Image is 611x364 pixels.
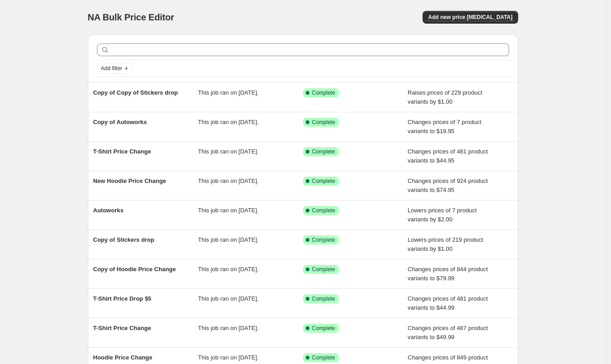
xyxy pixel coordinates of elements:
span: This job ran on [DATE]. [198,207,259,214]
span: NA Bulk Price Editor [88,12,174,22]
span: This job ran on [DATE]. [198,266,259,273]
span: Changes prices of 844 product variants to $79.99 [408,266,488,282]
span: Complete [312,266,335,273]
span: This job ran on [DATE]. [198,89,259,96]
span: Autoworks [93,207,124,214]
span: T-Shirt Price Drop $5 [93,295,152,302]
span: Raises prices of 229 product variants by $1.00 [408,89,482,105]
span: T-Shirt Price Change [93,148,151,155]
span: Copy of Hoodie Price Change [93,266,176,273]
span: Lowers prices of 7 product variants by $2.00 [408,207,476,223]
span: Changes prices of 481 product variants to $44.95 [408,148,488,164]
span: Complete [312,119,335,126]
span: Copy of Autoworks [93,119,147,125]
span: Complete [312,325,335,332]
span: New Hoodie Price Change [93,177,166,184]
span: Add new price [MEDICAL_DATA] [428,14,512,21]
span: This job ran on [DATE]. [198,119,259,125]
span: This job ran on [DATE]. [198,295,259,302]
span: Complete [312,148,335,155]
span: Changes prices of 924 product variants to $74.95 [408,177,488,193]
span: This job ran on [DATE]. [198,354,259,361]
span: Complete [312,177,335,185]
button: Add filter [97,63,133,74]
span: This job ran on [DATE]. [198,177,259,184]
span: Complete [312,207,335,214]
span: Complete [312,236,335,244]
span: Changes prices of 7 product variants to $18.95 [408,119,481,134]
span: Lowers prices of 219 product variants by $1.00 [408,236,483,252]
span: This job ran on [DATE]. [198,236,259,243]
span: Complete [312,354,335,361]
span: Hoodie Price Change [93,354,153,361]
span: Copy of Copy of Stickers drop [93,89,178,96]
span: Add filter [101,65,122,72]
span: Complete [312,295,335,302]
span: This job ran on [DATE]. [198,325,259,331]
button: Add new price [MEDICAL_DATA] [423,11,518,24]
span: This job ran on [DATE]. [198,148,259,155]
span: Complete [312,89,335,96]
span: Changes prices of 481 product variants to $44.99 [408,295,488,311]
span: T-Shirt Price Change [93,325,151,331]
span: Changes prices of 487 product variants to $49.99 [408,325,488,340]
span: Copy of Stickers drop [93,236,154,243]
